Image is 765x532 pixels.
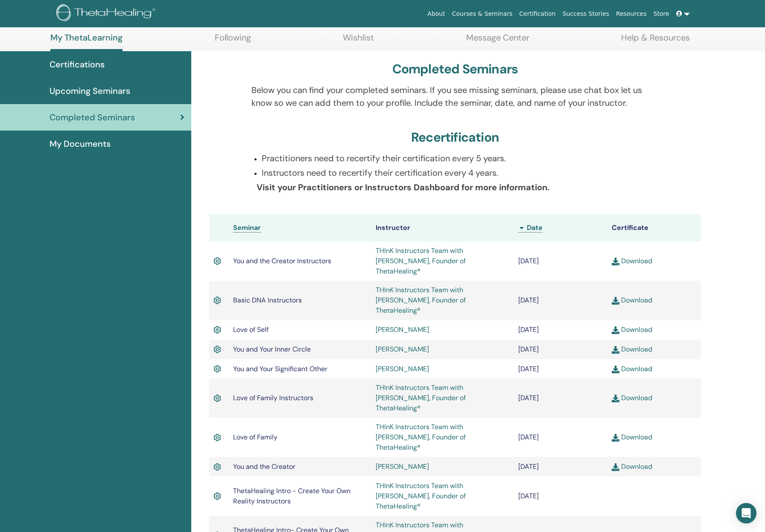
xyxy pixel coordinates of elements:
a: Download [612,364,652,373]
span: ThetaHealing Intro - Create Your Own Reality Instructors [233,486,350,506]
a: Download [612,256,652,265]
img: download.svg [612,434,619,442]
a: THInK Instructors Team with [PERSON_NAME], Founder of ThetaHealing® [376,422,466,452]
img: Active Certificate [213,363,221,375]
span: Love of Family [233,433,277,442]
td: [DATE] [514,340,607,359]
img: Active Certificate [213,462,221,473]
td: [DATE] [514,241,607,281]
img: Active Certificate [213,432,221,443]
img: logo.png [56,4,158,23]
a: Courses & Seminars [449,6,516,22]
span: You and the Creator [233,462,295,471]
a: Store [650,6,673,22]
a: Download [612,462,652,471]
img: Active Certificate [213,256,221,267]
a: Resources [613,6,650,22]
img: download.svg [612,326,619,334]
span: Completed Seminars [50,111,135,124]
span: Love of Self [233,325,269,334]
a: [PERSON_NAME] [376,462,429,471]
a: Wishlist [343,32,374,49]
a: My ThetaLearning [50,32,123,51]
h3: Completed Seminars [392,61,518,77]
a: THInK Instructors Team with [PERSON_NAME], Founder of ThetaHealing® [376,285,466,315]
th: Certificate [607,214,701,241]
span: Date [527,223,543,232]
a: Certification [516,6,559,22]
td: [DATE] [514,320,607,340]
a: THInK Instructors Team with [PERSON_NAME], Founder of ThetaHealing® [376,383,466,413]
p: Instructors need to recertify their certification every 4 years. [262,166,659,179]
span: Certifications [50,58,105,71]
a: Download [612,345,652,354]
a: Success Stories [559,6,613,22]
a: THInK Instructors Team with [PERSON_NAME], Founder of ThetaHealing® [376,481,466,511]
a: Following [215,32,251,49]
a: Seminar [233,223,261,233]
a: Download [612,325,652,334]
td: [DATE] [514,477,607,516]
p: Practitioners need to recertify their certification every 5 years. [262,152,659,165]
h3: Recertification [411,130,499,145]
div: Open Intercom Messenger [736,503,756,523]
a: [PERSON_NAME] [376,364,429,373]
a: Download [612,393,652,402]
img: download.svg [612,463,619,471]
a: About [424,6,448,22]
img: Active Certificate [213,295,221,306]
td: [DATE] [514,418,607,457]
td: [DATE] [514,281,607,320]
a: Help & Resources [621,32,690,49]
td: [DATE] [514,359,607,379]
th: Instructor [371,214,514,241]
p: Below you can find your completed seminars. If you see missing seminars, please use chat box let ... [251,84,659,109]
a: [PERSON_NAME] [376,325,429,334]
a: THInK Instructors Team with [PERSON_NAME], Founder of ThetaHealing® [376,246,466,276]
td: [DATE] [514,378,607,418]
img: Active Certificate [213,344,221,355]
img: download.svg [612,346,619,354]
span: Love of Family Instructors [233,393,313,402]
a: [PERSON_NAME] [376,345,429,354]
img: download.svg [612,258,619,265]
span: You and Your Inner Circle [233,345,311,354]
img: Active Certificate [213,491,221,502]
a: Date [518,223,543,233]
span: You and Your Significant Other [233,364,327,373]
span: Upcoming Seminars [50,84,130,97]
a: Message Center [466,32,529,49]
b: Visit your Practitioners or Instructors Dashboard for more information. [257,182,549,193]
span: Basic DNA Instructors [233,296,302,305]
img: Active Certificate [213,324,221,335]
span: You and the Creator Instructors [233,256,331,265]
td: [DATE] [514,457,607,477]
img: Active Certificate [213,393,221,404]
img: download.svg [612,366,619,373]
img: download.svg [612,297,619,305]
a: Download [612,433,652,442]
img: download.svg [612,395,619,402]
span: My Documents [50,137,111,150]
a: Download [612,296,652,305]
